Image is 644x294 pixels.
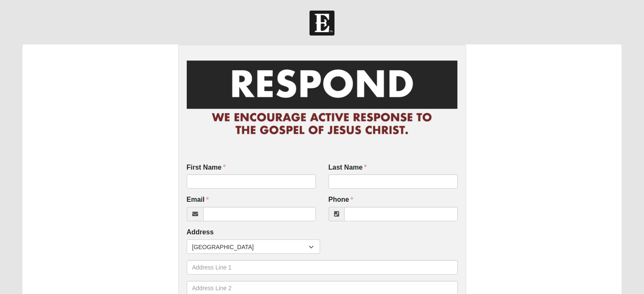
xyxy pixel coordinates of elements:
label: Last Name [329,163,367,173]
img: RespondCardHeader.png [187,53,458,143]
label: Email [187,195,209,205]
span: [GEOGRAPHIC_DATA] [192,240,309,254]
label: First Name [187,163,226,173]
input: Address Line 1 [187,260,458,275]
label: Address [187,228,214,237]
img: Church of Eleven22 Logo [310,11,334,36]
label: Phone [329,195,354,205]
